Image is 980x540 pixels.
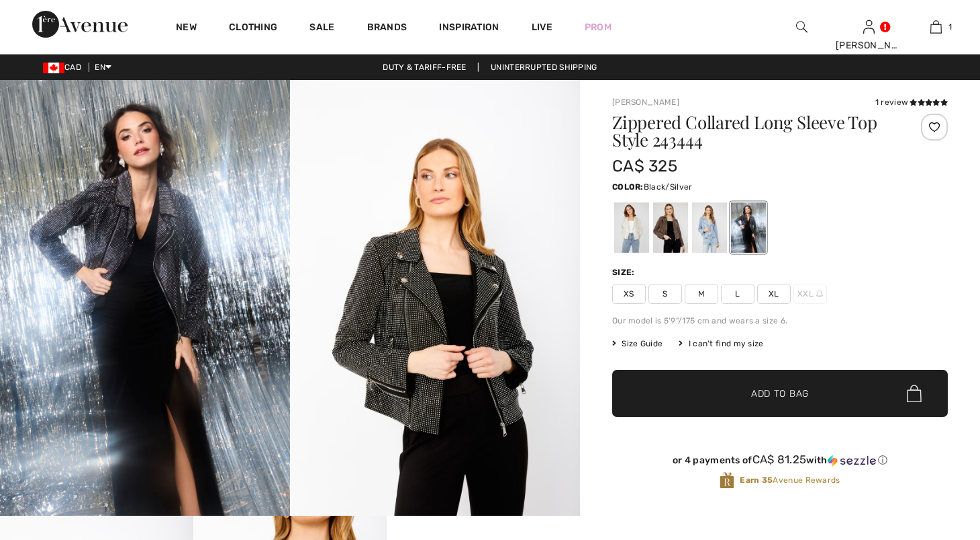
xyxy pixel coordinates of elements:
span: Black/Silver [644,182,693,192]
iframe: Opens a widget where you can chat to one of our agents [895,439,967,473]
div: or 4 payments ofCA$ 81.25withSezzle Click to learn more about Sezzle [612,453,948,471]
span: XXL [793,284,827,304]
a: [PERSON_NAME] [612,98,679,107]
a: Sale [309,22,334,36]
span: Color: [612,182,644,192]
span: 1 [948,21,952,33]
a: Clothing [229,22,277,36]
div: or 4 payments of with [612,453,948,467]
a: Brands [367,22,407,36]
a: 1 [903,19,969,35]
span: XL [757,284,791,304]
img: My Info [863,19,875,35]
span: S [648,284,682,304]
img: Zippered Collared Long Sleeve Top Style 243444. 2 [290,80,580,516]
span: L [721,284,754,304]
span: CA$ 325 [612,157,677,176]
span: Avenue Rewards [740,474,840,486]
img: 1ère Avenue [32,11,128,38]
div: Champagne [614,202,649,253]
span: Add to Bag [751,387,809,401]
span: Size Guide [612,338,663,350]
img: search the website [796,19,807,35]
div: Our model is 5'9"/175 cm and wears a size 6. [612,315,948,327]
span: CAD [43,63,87,72]
img: Canadian Dollar [43,63,64,73]
img: My Bag [930,19,942,35]
div: Blue [692,202,727,253]
span: EN [95,63,111,72]
div: Mocha [653,202,688,253]
a: Live [532,20,552,34]
a: Sign In [863,20,875,33]
button: Add to Bag [612,370,948,417]
img: ring-m.svg [816,291,823,297]
img: Avenue Rewards [720,471,734,490]
span: Inspiration [439,22,499,36]
img: Bag.svg [907,385,922,402]
span: CA$ 81.25 [752,453,807,466]
div: [PERSON_NAME] [836,38,901,52]
img: Sezzle [828,455,876,467]
span: XS [612,284,646,304]
div: Black/Silver [731,202,766,253]
a: New [176,22,197,36]
strong: Earn 35 [740,475,773,485]
h1: Zippered Collared Long Sleeve Top Style 243444 [612,114,892,149]
span: M [685,284,718,304]
div: I can't find my size [679,338,763,350]
div: Size: [612,266,638,278]
a: Prom [585,20,611,34]
div: 1 review [875,96,948,108]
